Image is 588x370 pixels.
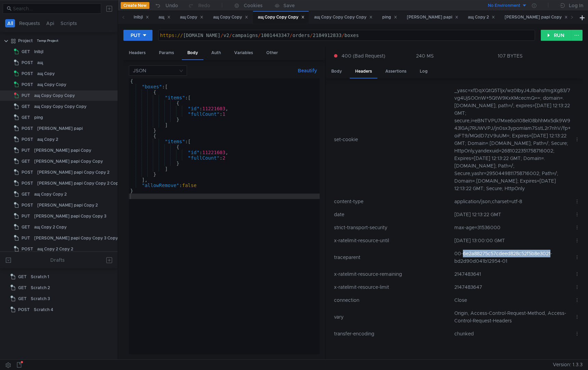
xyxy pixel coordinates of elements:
span: PUT [22,145,30,156]
span: PUT [22,233,30,243]
div: [PERSON_NAME] papi Copy Copy 3 Copy [34,233,118,243]
span: GET [22,156,30,166]
button: All [5,19,15,27]
button: Create New [121,2,149,9]
div: Scratch 1 [31,272,49,282]
td: [DATE] 13:00:00 GMT [452,234,572,247]
div: PUT [131,32,141,39]
div: Undo [165,1,178,10]
span: GET [22,189,30,199]
span: POST [22,200,33,210]
td: _yasc=xfDqXQtQ5Tljx/wz0IbyJ4JlbahsfmgXg83/7vg4UjSOOnW+5QtW9KxKMcecmQ==; domain=.[DOMAIN_NAME]; pa... [452,84,572,195]
td: date [331,208,452,221]
td: Origin, Access-Control-Request-Method, Access-Control-Request-Headers [452,307,572,327]
td: content-type [331,195,452,208]
div: ащ Copy 2 Copy [34,222,67,232]
div: No Environment [488,2,520,9]
td: [DATE] 12:13:22 GMT [452,208,572,221]
div: ащ Copy Copy [213,14,248,21]
div: ащ Copy 2 Copy 2 [37,244,73,254]
div: ащ Copy Copy Copy [258,14,305,21]
td: transfer-encoding [331,327,452,340]
span: PUT [22,211,30,221]
span: GET [18,272,27,282]
div: Assertions [380,65,412,78]
div: Body [182,47,203,60]
div: lnlbjl [134,14,149,21]
div: Log In [569,1,583,10]
div: 107 BYTES [498,53,523,59]
button: Beautify [295,66,320,75]
div: Scratch 4 [34,305,53,315]
span: GET [18,283,27,293]
div: [PERSON_NAME] papi Copy Copy 3 [34,211,106,221]
td: x-ratelimit-resource-until [331,234,452,247]
td: vary [331,307,452,327]
div: Temp Project [37,36,58,46]
div: ping [34,112,43,123]
div: [PERSON_NAME] papi Copy [505,14,568,21]
div: ащ Copy Copy 2 [34,189,67,199]
span: POST [22,69,33,79]
span: POST [22,244,33,254]
td: x-ratelimit-resource-remaining [331,268,452,281]
span: GET [18,294,27,304]
div: ащ [159,14,171,21]
button: Scripts [58,19,79,27]
td: Close [452,294,572,307]
div: Redo [198,1,210,10]
span: POST [22,58,33,68]
div: Scratch 3 [31,294,50,304]
div: Save [283,3,295,8]
span: 400 (Bad Request) [342,52,385,60]
span: Version: 1.3.3 [553,360,583,370]
span: POST [22,79,33,90]
td: 2147483641 [452,268,572,281]
td: max-age=31536000 [452,221,572,234]
button: Requests [17,19,42,27]
div: ащ Copy Copy [37,79,66,90]
div: Headers [350,65,377,78]
div: Log [414,65,433,78]
span: GET [22,47,30,57]
span: POST [22,178,33,188]
input: Search... [13,5,97,12]
div: [PERSON_NAME] papi [37,123,83,134]
button: RUN [541,30,571,41]
div: Project [18,36,33,46]
span: POST [18,305,30,315]
div: ащ Copy [37,69,55,79]
div: lnlbjl [34,47,43,57]
div: Scratch 2 [31,283,50,293]
div: Other [261,47,283,59]
td: connection [331,294,452,307]
div: [PERSON_NAME] papi Copy Copy 2 [37,167,109,177]
div: [PERSON_NAME] papi Copy [34,145,91,156]
div: ping [382,14,397,21]
div: [PERSON_NAME] papi Copy Copy [34,156,103,166]
span: PUT [22,90,30,101]
td: application/json;charset=utf-8 [452,195,572,208]
span: GET [22,101,30,112]
td: traceparent [331,247,452,268]
div: ащ Copy Copy Copy Copy [34,101,86,112]
td: strict-transport-security [331,221,452,234]
div: [PERSON_NAME] papi [407,14,458,21]
div: [PERSON_NAME] papi Copy 2 [37,200,98,210]
span: GET [22,222,30,232]
div: ащ Copy [180,14,204,21]
div: Auth [206,47,226,59]
span: POST [22,123,33,134]
div: Params [153,47,179,59]
div: Drafts [50,256,65,264]
div: ащ Copy 2 [37,134,58,145]
div: ащ [37,58,43,68]
td: chunked [452,327,572,340]
span: POST [22,167,33,177]
button: Undo [149,0,183,11]
span: POST [22,134,33,145]
button: Api [44,19,56,27]
td: 00-6e2a88275c57cdeed828c52f5b8e3021-bd2d90d041b12954-01 [452,247,572,268]
div: Headers [123,47,151,59]
div: [PERSON_NAME] papi Copy Copy 2 Copy [37,178,121,188]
